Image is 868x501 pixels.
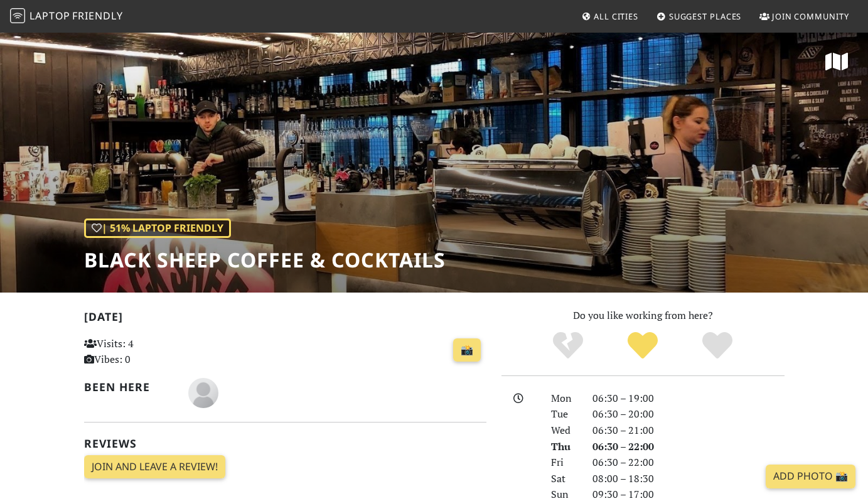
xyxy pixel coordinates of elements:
div: 06:30 – 21:00 [585,423,792,439]
h1: Black Sheep Coffee & Cocktails [84,248,446,272]
div: 06:30 – 22:00 [585,439,792,455]
div: 06:30 – 20:00 [585,406,792,423]
a: All Cities [576,5,643,28]
img: LaptopFriendly [10,8,25,23]
span: Join Community [772,11,849,22]
a: Add Photo 📸 [766,465,855,488]
div: Tue [544,406,585,423]
h2: Been here [84,380,173,394]
span: Friendly [72,9,122,23]
img: blank-535327c66bd565773addf3077783bbfce4b00ec00e9fd257753287c682c7fa38.png [188,378,218,408]
a: LaptopFriendly LaptopFriendly [10,6,123,28]
p: Do you like working from here? [501,308,785,324]
div: Fri [544,455,585,471]
span: Suggest Places [669,11,742,22]
a: Suggest Places [651,5,747,28]
div: Wed [544,423,585,439]
div: 06:30 – 22:00 [585,455,792,471]
h2: Reviews [84,437,486,450]
span: Laptop [29,9,70,23]
a: Join Community [754,5,854,28]
div: Sat [544,471,585,487]
div: 06:30 – 19:00 [585,391,792,407]
div: Yes [606,330,680,362]
div: | 51% Laptop Friendly [84,218,231,239]
h2: [DATE] [84,310,486,328]
div: Thu [544,439,585,455]
a: 📸 [453,338,481,362]
p: Visits: 4 Vibes: 0 [84,336,208,368]
span: All Cities [594,11,638,22]
a: Join and leave a review! [84,455,225,479]
div: 08:00 – 18:30 [585,471,792,487]
div: Definitely! [680,330,754,362]
span: Amy H [188,385,218,399]
div: No [531,330,606,362]
div: Mon [544,391,585,407]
